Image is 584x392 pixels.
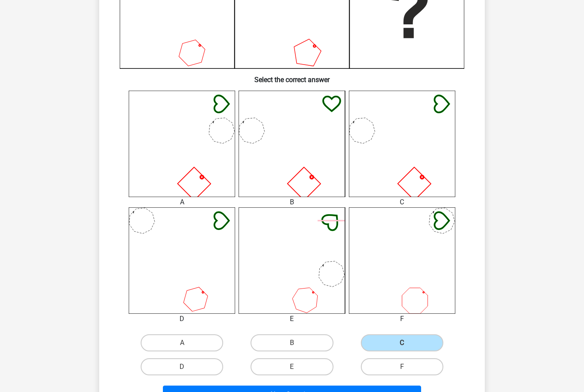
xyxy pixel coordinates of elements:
div: D [122,314,242,324]
div: E [232,314,351,324]
label: F [361,358,443,375]
label: D [141,358,223,375]
label: B [251,334,333,351]
label: C [361,334,443,351]
h6: Select the correct answer [113,69,471,84]
div: F [342,314,462,324]
div: C [342,197,462,207]
div: A [122,197,242,207]
label: E [251,358,333,375]
div: B [232,197,351,207]
label: A [141,334,223,351]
